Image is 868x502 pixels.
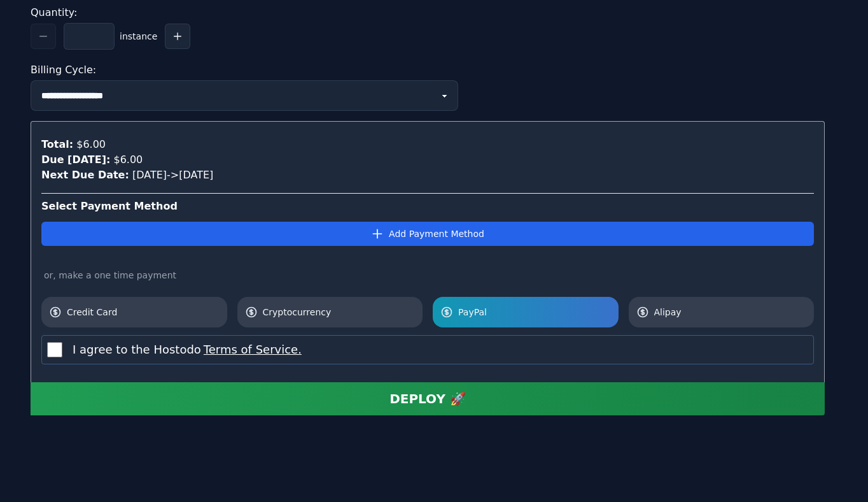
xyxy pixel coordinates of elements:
button: I agree to the Hostodo [201,341,302,359]
span: PayPal [458,306,611,319]
button: DEPLOY 🚀 [31,382,825,415]
div: Billing Cycle: [31,60,825,80]
span: Credit Card [67,306,220,319]
div: [DATE] -> [DATE] [41,168,814,183]
div: Due [DATE]: [41,152,110,168]
div: $6.00 [110,152,143,168]
div: Total: [41,137,73,152]
button: Add Payment Method [41,222,814,246]
span: Alipay [654,306,807,319]
div: DEPLOY 🚀 [389,390,466,408]
label: I agree to the Hostodo [73,341,302,359]
div: Select Payment Method [41,199,814,214]
div: $6.00 [73,137,106,152]
div: Next Due Date: [41,168,129,183]
div: Quantity: [31,3,825,23]
div: or, make a one time payment [41,269,814,282]
span: instance [120,30,157,43]
a: Terms of Service. [201,343,302,356]
span: Cryptocurrency [263,306,416,319]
